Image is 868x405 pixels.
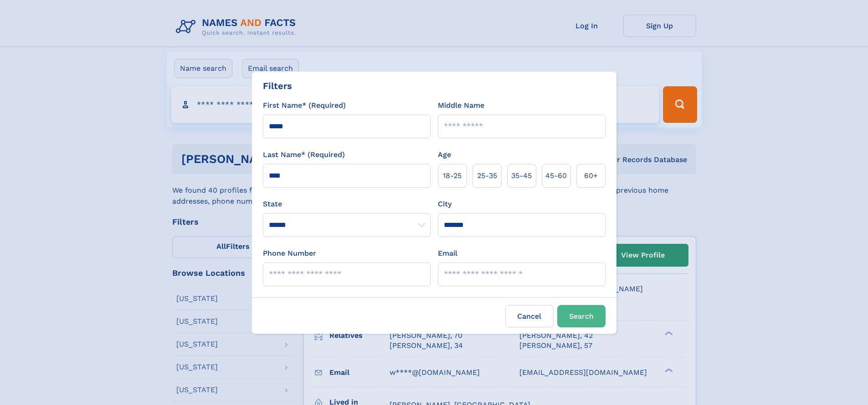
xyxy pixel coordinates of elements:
[263,199,431,210] label: State
[263,100,346,111] label: First Name* (Required)
[263,79,292,93] div: Filters
[438,100,484,111] label: Middle Name
[263,149,345,160] label: Last Name* (Required)
[477,170,497,181] span: 25‑35
[263,248,316,259] label: Phone Number
[438,248,457,259] label: Email
[505,305,554,327] label: Cancel
[511,170,532,181] span: 35‑45
[438,149,451,160] label: Age
[438,199,452,210] label: City
[557,305,606,327] button: Search
[545,170,567,181] span: 45‑60
[584,170,598,181] span: 60+
[443,170,462,181] span: 18‑25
